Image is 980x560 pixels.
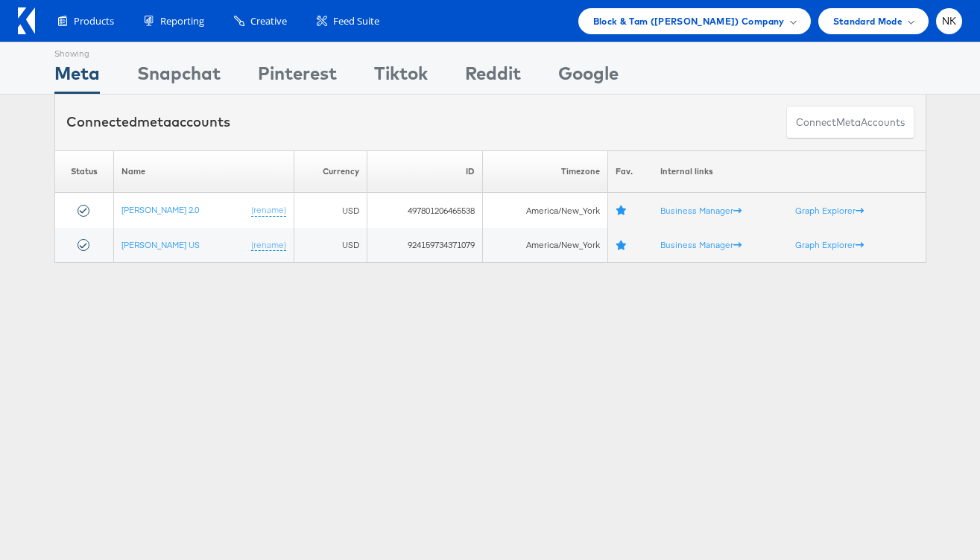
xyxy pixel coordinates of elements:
[795,239,864,250] a: Graph Explorer
[374,60,428,94] div: Tiktok
[114,150,294,193] th: Name
[465,60,521,94] div: Reddit
[251,204,286,217] a: (rename)
[160,14,204,28] span: Reporting
[250,14,287,28] span: Creative
[121,239,200,250] a: [PERSON_NAME] US
[367,193,482,228] td: 497801206465538
[593,13,785,29] span: Block & Tam ([PERSON_NAME]) Company
[333,14,379,28] span: Feed Suite
[54,42,100,60] div: Showing
[483,228,608,263] td: America/New_York
[54,150,114,193] th: Status
[558,60,619,94] div: Google
[795,205,864,216] a: Graph Explorer
[74,14,114,28] span: Products
[660,205,742,216] a: Business Manager
[942,16,957,26] span: NK
[251,239,286,252] a: (rename)
[137,113,171,130] span: meta
[660,239,742,250] a: Business Manager
[833,13,902,29] span: Standard Mode
[367,228,482,263] td: 924159734371079
[836,115,861,130] span: meta
[121,204,199,215] a: [PERSON_NAME] 2.0
[137,60,221,94] div: Snapchat
[483,150,608,193] th: Timezone
[367,150,482,193] th: ID
[786,106,914,139] button: ConnectmetaAccounts
[294,150,367,193] th: Currency
[66,112,230,132] div: Connected accounts
[54,60,100,94] div: Meta
[294,193,367,228] td: USD
[294,228,367,263] td: USD
[258,60,337,94] div: Pinterest
[483,193,608,228] td: America/New_York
